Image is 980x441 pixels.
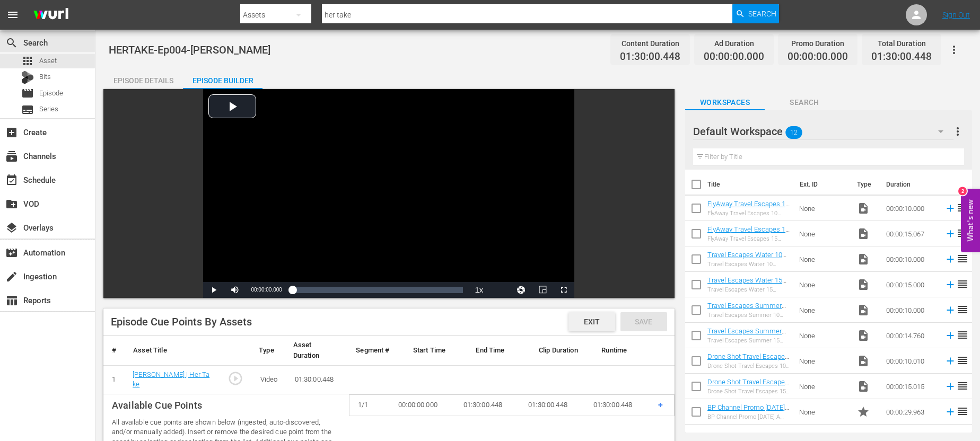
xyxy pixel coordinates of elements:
span: Reports [5,294,18,307]
th: Segment # [347,336,405,366]
div: Travel Escapes Summer 10 Seconds [707,312,791,319]
svg: Add to Episode [944,202,956,214]
span: Video [857,304,870,316]
th: Asset Duration [285,336,347,366]
span: reorder [956,252,969,265]
span: 00:00:00.000 [704,51,764,63]
button: Episode Details [103,68,183,89]
span: Search [748,4,776,23]
button: Open Feedback Widget [961,189,980,252]
div: Content Duration [620,36,680,51]
span: reorder [956,278,969,290]
span: 00:00:00.000 [251,287,282,293]
a: Travel Escapes Summer 15 Seconds [707,327,786,343]
div: Progress Bar [293,287,463,293]
td: 01:30:00.448 [520,394,585,416]
button: Search [732,4,779,23]
button: Jump To Time [511,282,532,298]
div: BP Channel Promo [DATE] A Haunting [707,413,791,420]
span: Automation [5,246,18,259]
td: 01:30:00.448 [455,394,520,416]
span: Video [857,355,870,367]
a: Sign Out [942,11,970,19]
th: Asset Title [125,336,227,366]
td: 00:00:14.760 [882,323,940,348]
p: Available Cue Points [112,399,340,412]
svg: Add to Episode [944,279,956,290]
td: None [795,221,853,246]
span: reorder [956,201,969,214]
button: Fullscreen [553,282,574,298]
th: # [103,336,125,366]
td: None [795,196,853,221]
th: Duration [880,170,943,199]
div: Promo Duration [787,36,848,51]
td: 01:30:00.448 [286,366,349,394]
span: Video [857,329,870,342]
th: Start Time [405,336,467,366]
td: None [795,399,853,425]
span: 01:30:00.448 [871,51,932,63]
div: 2 [958,187,967,196]
div: Travel Escapes Summer 15 Seconds [707,337,791,344]
span: Asset [21,55,34,67]
div: Bits [21,71,34,84]
svg: Add to Episode [944,355,956,367]
td: 1 / 1 [349,394,390,416]
span: + [658,400,663,410]
span: Ingestion [5,270,18,283]
span: 00:00:00.000 [787,51,848,63]
svg: Add to Episode [944,330,956,341]
span: reorder [956,227,969,240]
span: menu [6,8,19,21]
span: Overlays [5,222,18,234]
span: Episode [21,87,34,100]
td: 00:00:29.963 [882,399,940,425]
a: BP Channel Promo [DATE] A Haunting [707,403,789,419]
button: Playback Rate [468,282,489,298]
th: Title [707,170,793,199]
button: Exit [568,312,615,331]
span: Bits [39,72,51,82]
span: reorder [956,303,969,316]
span: Search [765,96,844,109]
td: None [795,348,853,374]
span: Video [857,253,870,266]
a: Drone Shot Travel Escapes 10 Seconds [707,352,789,368]
th: Type [851,170,880,199]
div: Total Duration [871,36,932,51]
span: reorder [956,329,969,341]
span: Exit [575,317,608,326]
a: [PERSON_NAME] | Her Take [133,371,209,389]
div: Drone Shot Travel Escapes 10 Seconds [707,363,791,369]
th: Runtime [593,336,655,366]
svg: Add to Episode [944,304,956,316]
button: Mute [224,282,246,298]
div: Drone Shot Travel Escapes 15 Seconds [707,388,791,395]
button: Play [203,282,224,298]
span: Schedule [5,174,18,187]
td: None [795,246,853,272]
th: Clip Duration [530,336,593,366]
span: HERTAKE-Ep004-[PERSON_NAME] [109,43,270,56]
div: Episode Builder [183,68,262,93]
span: Video [857,380,870,393]
button: Episode Builder [183,68,262,89]
td: 00:00:10.010 [882,348,940,374]
span: 01:30:00.448 [620,51,680,63]
svg: Add to Episode [944,381,956,392]
td: None [795,297,853,323]
span: reorder [956,354,969,367]
button: Save [620,312,667,331]
button: more_vert [951,119,964,144]
th: End Time [467,336,530,366]
span: Video [857,278,870,291]
span: Create [5,126,18,139]
td: 1 [103,366,124,394]
td: 00:00:10.000 [882,196,940,221]
span: reorder [956,405,969,418]
div: FlyAway Travel Escapes 10 Seconds [707,210,791,217]
svg: Add to Episode [944,253,956,265]
div: Travel Escapes Water 10 Seconds_1 [707,261,791,268]
th: Ext. ID [793,170,851,199]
